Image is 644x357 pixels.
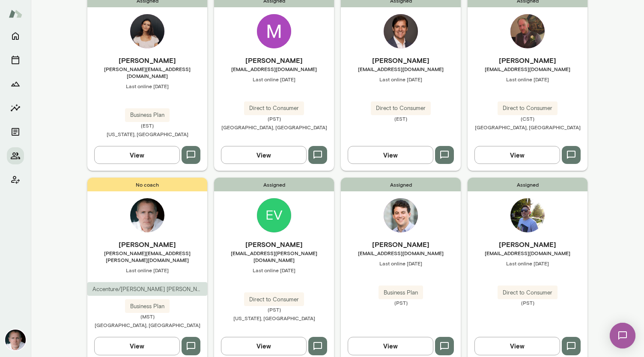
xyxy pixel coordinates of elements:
button: Home [7,27,24,45]
button: View [348,146,433,164]
span: Last online [DATE] [214,76,334,83]
button: Sessions [7,51,24,68]
button: Growth Plan [7,75,24,92]
span: Last online [DATE] [87,83,207,89]
span: [EMAIL_ADDRESS][DOMAIN_NAME] [468,65,587,72]
span: [GEOGRAPHIC_DATA], [GEOGRAPHIC_DATA] [95,322,200,328]
span: Direct to Consumer [244,104,304,113]
h6: [PERSON_NAME] [87,239,207,250]
h6: [PERSON_NAME] [214,239,334,250]
span: Direct to Consumer [498,289,558,297]
button: View [221,337,307,355]
img: Luciano M [384,14,418,48]
span: [EMAIL_ADDRESS][DOMAIN_NAME] [214,65,334,72]
span: Assigned [341,178,461,191]
img: Evan Roche [257,198,291,232]
span: [PERSON_NAME][EMAIL_ADDRESS][DOMAIN_NAME] [87,65,207,79]
span: [US_STATE], [GEOGRAPHIC_DATA] [107,131,188,137]
span: Business Plan [379,289,423,297]
span: Direct to Consumer [244,295,304,304]
button: Client app [7,171,24,188]
img: Mike Lane [5,330,26,350]
span: [EMAIL_ADDRESS][DOMAIN_NAME] [341,250,461,256]
h6: [PERSON_NAME] [468,55,587,65]
span: Last online [DATE] [468,260,587,267]
button: Documents [7,123,24,140]
span: (EST) [341,115,461,122]
button: Members [7,147,24,164]
h6: [PERSON_NAME] [214,55,334,65]
span: Assigned [214,178,334,191]
img: Mike Lane [130,198,164,232]
span: (PST) [341,299,461,306]
span: Last online [DATE] [341,76,461,83]
button: Insights [7,99,24,116]
span: Business Plan [125,111,170,119]
img: Michael Ulin [257,14,291,48]
span: (PST) [214,115,334,122]
span: [EMAIL_ADDRESS][DOMAIN_NAME] [468,250,587,256]
img: Nico Rattazzi [510,198,545,232]
span: Last online [DATE] [468,76,587,83]
h6: [PERSON_NAME] [341,55,461,65]
button: View [94,337,180,355]
button: View [474,337,560,355]
span: [GEOGRAPHIC_DATA], [GEOGRAPHIC_DATA] [475,124,581,130]
h6: [PERSON_NAME] [87,55,207,65]
span: Direct to Consumer [371,104,431,113]
span: Business Plan [125,302,170,311]
span: Direct to Consumer [498,104,558,113]
span: Last online [DATE] [214,267,334,274]
h6: [PERSON_NAME] [341,239,461,250]
span: Assigned [468,178,587,191]
img: Mento [9,6,22,22]
img: Brian Stanley [510,14,545,48]
span: Last online [DATE] [87,267,207,274]
span: (PST) [468,299,587,306]
span: [US_STATE], [GEOGRAPHIC_DATA] [233,315,315,321]
span: No coach [87,178,207,191]
span: Accenture/[PERSON_NAME] [PERSON_NAME]/Adobe/[PERSON_NAME]/Ticketmaster/Grindr/MedMen [87,285,207,294]
span: Last online [DATE] [341,260,461,267]
span: (CST) [468,115,587,122]
img: Emma Bates [130,14,164,48]
h6: [PERSON_NAME] [468,239,587,250]
span: (MST) [87,313,207,320]
span: (PST) [214,306,334,313]
img: Jordan Stern [384,198,418,232]
span: [GEOGRAPHIC_DATA], [GEOGRAPHIC_DATA] [221,124,327,130]
span: [PERSON_NAME][EMAIL_ADDRESS][PERSON_NAME][DOMAIN_NAME] [87,250,207,263]
span: (EST) [87,122,207,129]
button: View [221,146,307,164]
button: View [474,146,560,164]
button: View [348,337,433,355]
span: [EMAIL_ADDRESS][PERSON_NAME][DOMAIN_NAME] [214,250,334,263]
span: [EMAIL_ADDRESS][DOMAIN_NAME] [341,65,461,72]
button: View [94,146,180,164]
